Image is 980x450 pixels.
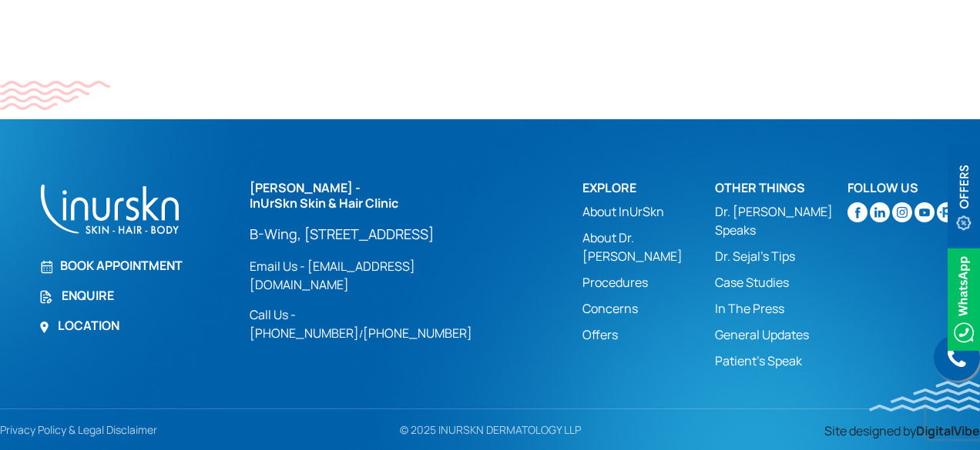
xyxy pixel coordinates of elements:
[39,286,231,305] a: Enquire
[333,422,647,438] div: © 2025 INURSKN DERMATOLOGY LLP
[582,181,715,195] h2: Explore
[582,273,715,292] a: Procedures
[847,181,980,195] h2: Follow Us
[39,322,50,333] img: Location
[715,299,847,318] a: In The Press
[916,422,980,439] span: DigitalVibe
[250,225,502,243] a: B-Wing, [STREET_ADDRESS]
[250,257,502,294] a: Email Us - [EMAIL_ADDRESS][DOMAIN_NAME]
[582,325,715,344] a: Offers
[582,202,715,221] a: About InUrSkn
[39,289,54,305] img: Enquire
[715,273,847,292] a: Case Studies
[582,299,715,318] a: Concerns
[39,316,231,335] a: Location
[892,202,912,222] img: instagram
[363,325,472,342] a: [PHONE_NUMBER]
[847,202,868,222] img: facebook
[250,181,564,342] div: /
[39,181,181,237] img: inurskn-footer-logo
[948,248,980,351] img: Whatsappicon
[250,306,359,342] a: Call Us - [PHONE_NUMBER]
[582,228,715,265] a: About Dr. [PERSON_NAME]
[715,352,847,370] a: Patient’s Speak
[39,260,52,274] img: Book Appointment
[948,289,980,306] a: Whatsappicon
[948,144,980,246] img: offerBt
[715,202,847,239] a: Dr. [PERSON_NAME] Speaks
[39,256,231,275] a: Book Appointment
[949,423,961,435] img: up-blue-arrow.svg
[870,202,890,222] img: linkedin
[937,202,957,222] img: sejal-saheta-dermatologist
[250,181,502,210] h2: [PERSON_NAME] - InUrSkn Skin & Hair Clinic
[915,202,935,222] img: youtube
[715,181,847,195] h2: Other Things
[869,381,980,412] img: bluewave
[715,325,847,344] a: General Updates
[715,247,847,265] a: Dr. Sejal's Tips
